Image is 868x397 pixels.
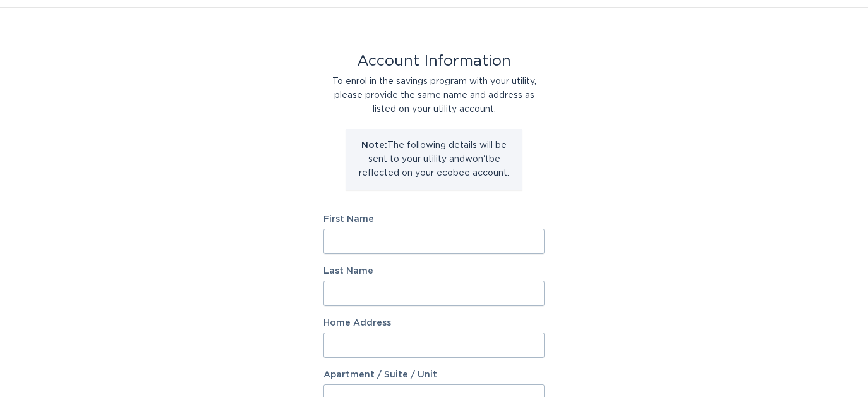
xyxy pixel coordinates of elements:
label: First Name [323,215,545,224]
strong: Note: [361,141,387,150]
label: Home Address [323,319,545,327]
p: The following details will be sent to your utility and won't be reflected on your ecobee account. [355,138,513,180]
div: Account Information [323,54,545,68]
label: Last Name [323,267,545,276]
div: To enrol in the savings program with your utility, please provide the same name and address as li... [323,75,545,116]
label: Apartment / Suite / Unit [323,370,545,379]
